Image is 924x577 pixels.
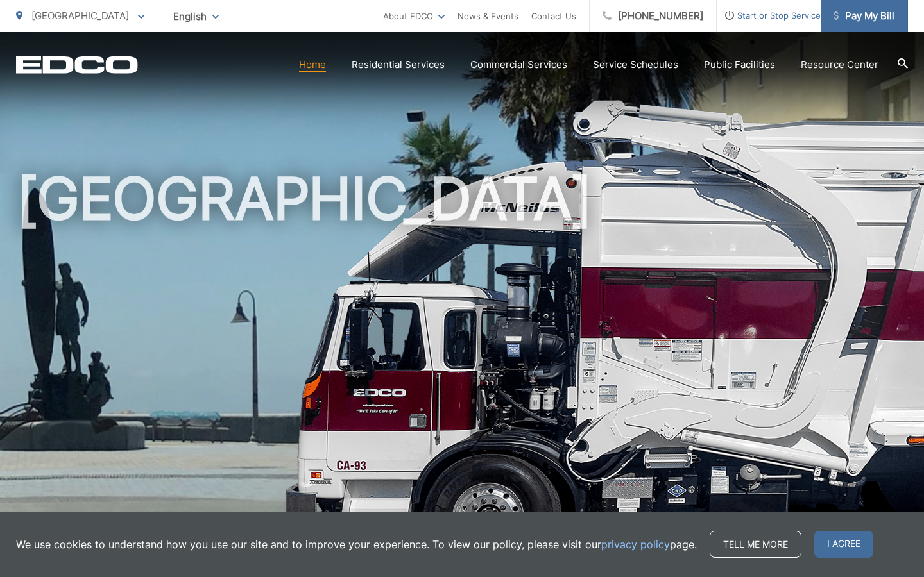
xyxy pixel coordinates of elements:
a: Public Facilities [704,57,775,72]
a: Residential Services [352,57,445,72]
a: Contact Us [531,8,576,24]
span: Pay My Bill [834,8,894,24]
span: I agree [814,531,873,558]
a: privacy policy [601,537,670,552]
a: EDCD logo. Return to the homepage. [16,56,138,74]
span: [GEOGRAPHIC_DATA] [31,10,129,22]
span: English [164,5,228,28]
a: Resource Center [801,57,878,72]
a: News & Events [458,8,518,24]
a: Service Schedules [593,57,678,72]
a: About EDCO [383,8,445,24]
h1: [GEOGRAPHIC_DATA] [16,167,908,573]
a: Home [299,57,326,72]
a: Tell me more [710,531,801,558]
a: Commercial Services [470,57,567,72]
p: We use cookies to understand how you use our site and to improve your experience. To view our pol... [16,537,697,552]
